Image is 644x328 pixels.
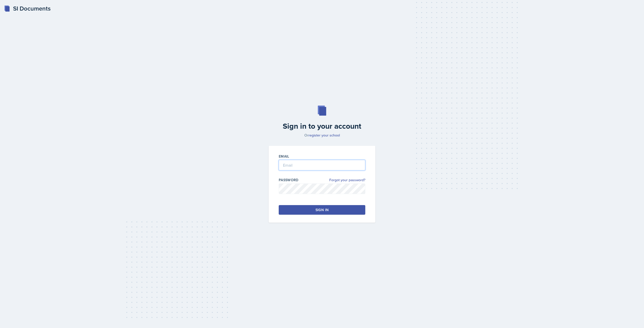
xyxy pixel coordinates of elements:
[4,4,51,13] a: SI Documents
[279,177,299,182] label: Password
[279,154,289,159] label: Email
[329,177,365,183] a: Forgot your password?
[279,160,365,170] input: Email
[266,122,378,131] h2: Sign in to your account
[266,133,378,138] p: Or
[315,207,329,212] div: Sign in
[279,205,365,215] button: Sign in
[308,133,340,138] a: register your school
